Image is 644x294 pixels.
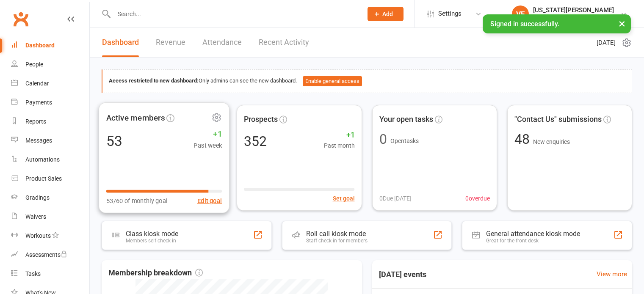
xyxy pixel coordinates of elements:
[156,28,185,57] a: Revenue
[106,134,122,148] div: 53
[244,113,278,126] span: Prospects
[111,8,357,20] input: Search...
[379,113,433,126] span: Your open tasks
[126,238,178,244] div: Members self check-in
[109,76,625,86] div: Only admins can see the new dashboard.
[486,230,580,238] div: General attendance kiosk mode
[102,28,139,57] a: Dashboard
[259,28,309,57] a: Recent Activity
[25,42,55,49] div: Dashboard
[11,226,89,245] a: Workouts
[11,169,89,188] a: Product Sales
[11,93,89,112] a: Payments
[25,137,52,144] div: Messages
[324,129,355,141] span: +1
[25,232,51,239] div: Workouts
[597,38,616,48] span: [DATE]
[11,74,89,93] a: Calendar
[126,230,178,238] div: Class kiosk mode
[490,20,559,28] span: Signed in successfully.
[465,194,490,203] span: 0 overdue
[324,141,355,150] span: Past month
[25,213,46,220] div: Waivers
[382,11,393,17] span: Add
[514,131,533,147] span: 48
[25,61,43,68] div: People
[11,112,89,131] a: Reports
[533,14,620,22] div: Middlebury Martial Arts Academy
[11,150,89,169] a: Automations
[379,194,412,203] span: 0 Due [DATE]
[25,156,60,163] div: Automations
[11,55,89,74] a: People
[197,195,222,205] button: Edit goal
[193,140,222,150] span: Past week
[11,36,89,55] a: Dashboard
[106,111,165,124] span: Active members
[25,118,46,125] div: Reports
[306,230,368,238] div: Roll call kiosk mode
[11,245,89,264] a: Assessments
[597,269,627,279] a: View more
[25,194,50,201] div: Gradings
[379,132,387,146] div: 0
[533,6,620,14] div: [US_STATE][PERSON_NAME]
[514,113,602,126] span: "Contact Us" submissions
[438,4,462,23] span: Settings
[108,267,203,279] span: Membership breakdown
[106,195,168,205] span: 53/60 of monthly goal
[614,14,630,33] button: ×
[486,238,580,244] div: Great for the front desk
[109,77,199,84] strong: Access restricted to new dashboard:
[11,264,89,283] a: Tasks
[11,207,89,226] a: Waivers
[368,7,404,21] button: Add
[25,175,62,182] div: Product Sales
[303,76,362,86] button: Enable general access
[25,99,52,106] div: Payments
[244,135,267,148] div: 352
[512,5,529,22] div: VF
[390,137,419,144] span: Open tasks
[193,127,222,140] span: +1
[25,251,67,258] div: Assessments
[333,194,355,203] button: Set goal
[10,8,31,30] a: Clubworx
[533,138,570,145] span: New enquiries
[25,270,41,277] div: Tasks
[202,28,242,57] a: Attendance
[306,238,368,244] div: Staff check-in for members
[25,80,49,87] div: Calendar
[11,188,89,207] a: Gradings
[372,267,433,282] h3: [DATE] events
[11,131,89,150] a: Messages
